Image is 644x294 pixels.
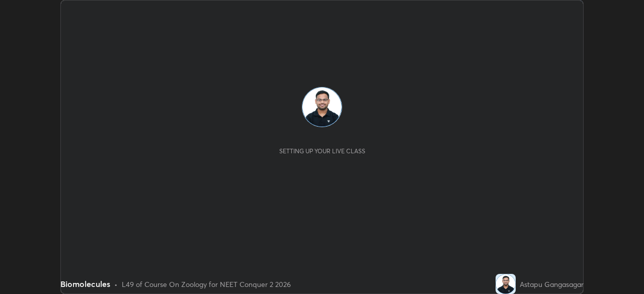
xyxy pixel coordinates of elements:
div: • [114,279,118,289]
img: d1b7a413427d42e489de1ed330548ff1.jpg [496,274,516,294]
div: Astapu Gangasagar [520,279,584,289]
div: L49 of Course On Zoology for NEET Conquer 2 2026 [122,279,291,289]
div: Setting up your live class [279,147,365,155]
div: Biomolecules [60,278,110,290]
img: d1b7a413427d42e489de1ed330548ff1.jpg [302,87,342,127]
